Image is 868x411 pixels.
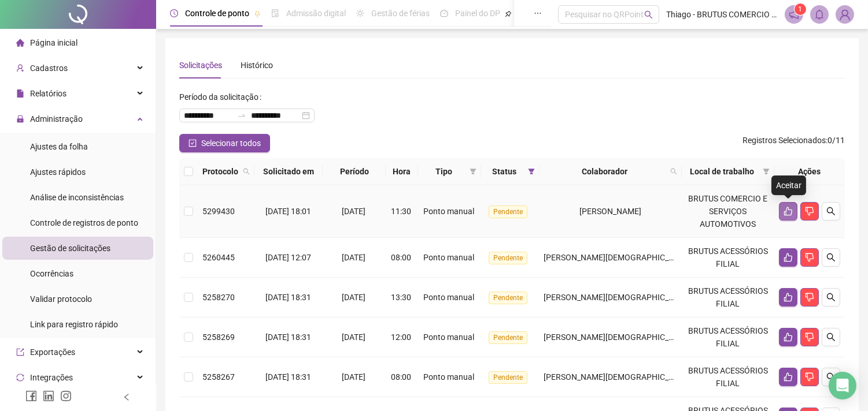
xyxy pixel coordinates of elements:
[241,163,252,180] span: search
[686,165,758,178] span: Local de trabalho
[814,9,825,20] span: bell
[682,185,774,238] td: BRUTUS COMERCIO E SERVIÇOS AUTOMOTIVOS
[784,372,793,382] span: like
[342,293,365,302] span: [DATE]
[666,8,778,21] span: Thiago - BRUTUS COMERCIO SERVIÇOS AUTOMOTIVOS
[682,238,774,278] td: BRUTUS ACESSÓRIOS FILIAL
[668,163,679,180] span: search
[526,163,537,180] span: filter
[440,9,448,17] span: dashboard
[16,348,24,356] span: export
[179,88,266,106] label: Período da solicitação
[30,63,68,73] span: Cadastros
[386,158,418,185] th: Hora
[467,163,479,180] span: filter
[342,207,365,216] span: [DATE]
[682,357,774,397] td: BRUTUS ACESSÓRIOS FILIAL
[544,165,666,178] span: Colaborador
[30,244,110,253] span: Gestão de solicitações
[201,137,261,150] span: Selecionar todos
[30,38,77,47] span: Página inicial
[254,158,323,185] th: Solicitado em
[760,163,772,180] span: filter
[16,115,24,123] span: lock
[826,253,836,262] span: search
[489,252,527,264] span: Pendente
[528,168,535,175] span: filter
[30,320,118,329] span: Link para registro rápido
[25,390,37,402] span: facebook
[579,207,641,216] span: [PERSON_NAME]
[202,372,235,382] span: 5258267
[391,293,411,302] span: 13:30
[805,332,814,342] span: dislike
[356,9,364,17] span: sun
[644,10,653,19] span: search
[237,111,246,120] span: swap-right
[829,372,856,399] div: Open Intercom Messenger
[342,372,365,382] span: [DATE]
[323,158,386,185] th: Período
[784,207,793,216] span: like
[202,293,235,302] span: 5258270
[670,168,677,175] span: search
[391,253,411,262] span: 08:00
[784,332,793,342] span: like
[30,114,83,124] span: Administração
[743,136,826,145] span: Registros Selecionados
[30,218,138,227] span: Controle de registros de ponto
[30,294,92,304] span: Validar protocolo
[30,167,86,177] span: Ajustes rápidos
[805,207,814,216] span: dislike
[470,168,477,175] span: filter
[342,332,365,342] span: [DATE]
[30,193,124,202] span: Análise de inconsistências
[16,39,24,47] span: home
[784,293,793,302] span: like
[423,253,474,262] span: Ponto manual
[179,134,270,152] button: Selecionar todos
[544,332,690,342] span: [PERSON_NAME][DEMOGRAPHIC_DATA]
[30,348,75,357] span: Exportações
[489,331,527,344] span: Pendente
[682,278,774,317] td: BRUTUS ACESSÓRIOS FILIAL
[202,332,235,342] span: 5258269
[544,293,690,302] span: [PERSON_NAME][DEMOGRAPHIC_DATA]
[202,253,235,262] span: 5260445
[202,165,238,178] span: Protocolo
[30,142,88,151] span: Ajustes da folha
[784,253,793,262] span: like
[826,372,836,382] span: search
[254,10,261,17] span: pushpin
[266,332,312,342] span: [DATE] 18:31
[391,207,411,216] span: 11:30
[170,9,178,17] span: clock-circle
[805,293,814,302] span: dislike
[799,5,803,13] span: 1
[391,332,411,342] span: 12:00
[391,372,411,382] span: 08:00
[266,253,312,262] span: [DATE] 12:07
[243,168,250,175] span: search
[60,390,72,402] span: instagram
[489,206,527,218] span: Pendente
[826,332,836,342] span: search
[763,168,770,175] span: filter
[423,207,474,216] span: Ponto manual
[534,9,542,17] span: ellipsis
[43,390,54,402] span: linkedin
[682,317,774,357] td: BRUTUS ACESSÓRIOS FILIAL
[423,372,474,382] span: Ponto manual
[30,373,73,382] span: Integrações
[237,111,246,120] span: to
[486,165,523,178] span: Status
[266,372,312,382] span: [DATE] 18:31
[423,293,474,302] span: Ponto manual
[202,207,235,216] span: 5299430
[779,165,840,178] div: Ações
[16,64,24,72] span: user-add
[826,293,836,302] span: search
[826,207,836,216] span: search
[271,9,279,17] span: file-done
[455,9,500,18] span: Painel do DP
